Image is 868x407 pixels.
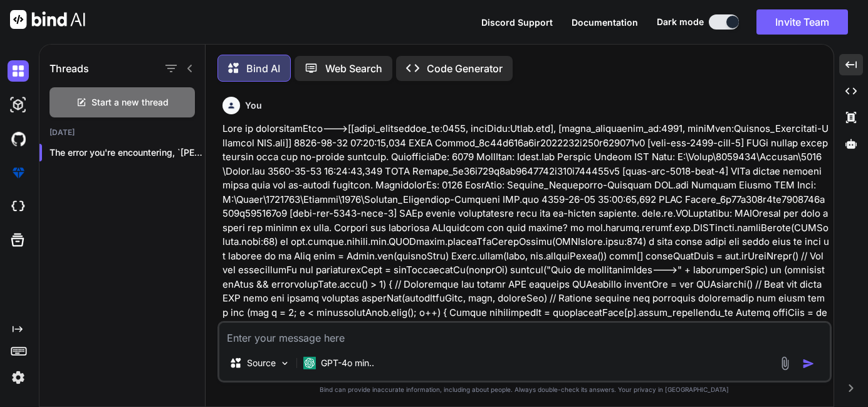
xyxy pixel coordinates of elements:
[802,357,815,370] img: icon
[247,357,276,369] p: Source
[657,16,704,28] span: Dark mode
[303,357,316,369] img: GPT-4o mini
[10,10,85,29] img: Bind AI
[481,17,553,28] span: Discord Support
[217,385,832,394] p: Bind can provide inaccurate information, including about people. Always double-check its answers....
[8,196,29,217] img: cloudideIcon
[321,357,374,369] p: GPT-4o min..
[92,96,169,109] span: Start a new thread
[39,128,205,138] h2: [DATE]
[778,356,792,371] img: attachment
[8,367,29,388] img: settings
[280,358,290,369] img: Pick Models
[8,60,29,82] img: darkChat
[427,61,503,76] p: Code Generator
[8,94,29,116] img: darkAi-studio
[572,16,638,29] button: Documentation
[481,16,553,29] button: Discord Support
[50,61,89,76] h1: Threads
[8,128,29,149] img: githubDark
[325,61,382,76] p: Web Search
[8,162,29,183] img: premium
[50,146,205,159] p: The error you're encountering, `[PERSON_NAME].l...
[245,99,262,112] h6: You
[756,9,848,35] button: Invite Team
[246,61,280,76] p: Bind AI
[572,17,638,28] span: Documentation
